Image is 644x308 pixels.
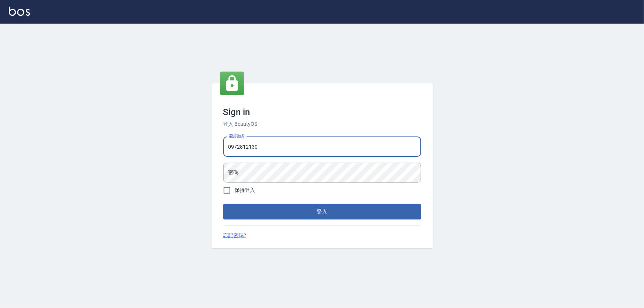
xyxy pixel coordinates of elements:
img: Logo [9,7,30,16]
span: 保持登入 [235,186,255,194]
label: 電話號碼 [228,134,244,139]
button: 登入 [223,204,421,219]
h6: 登入 BeautyOS [223,120,421,128]
h3: Sign in [223,107,421,117]
a: 忘記密碼? [223,232,247,239]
